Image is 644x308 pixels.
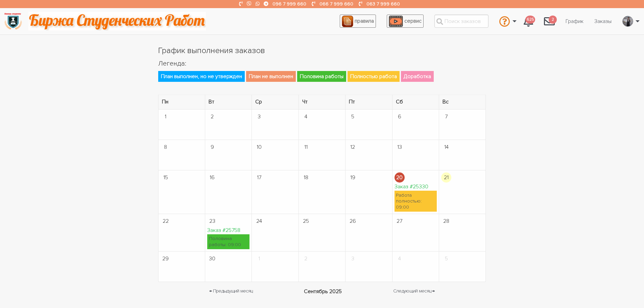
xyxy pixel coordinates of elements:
[205,95,252,110] th: Вт
[161,172,171,183] span: 15
[158,59,486,68] h2: Легенда:
[348,254,358,264] span: 3
[518,12,539,30] a: 625
[28,12,206,30] img: motto-2ce64da2796df845c65ce8f9480b9c9d679903764b3ca6da4b6de107518df0fe.gif
[158,95,205,110] th: Пн
[441,172,451,183] span: 21
[393,287,435,295] a: Следующий месяц →
[395,216,405,226] span: 27
[395,112,405,122] span: 6
[589,15,617,28] a: Заказы
[539,12,560,30] a: 2
[348,142,358,152] span: 12
[525,16,535,24] span: 625
[395,142,405,152] span: 13
[319,1,353,7] a: 066 7 999 660
[392,95,439,110] th: Сб
[254,172,264,183] span: 17
[301,172,311,183] span: 18
[207,112,217,122] span: 2
[161,216,171,226] span: 22
[395,191,437,211] div: Работа полностью: 09:00
[161,112,171,122] span: 1
[441,254,451,264] span: 5
[254,142,264,152] span: 10
[623,16,633,27] img: 20171208_160937.jpg
[304,287,342,295] span: Сентябрь 2025
[207,234,249,249] div: Половина работы: 09:00
[161,254,171,264] span: 29
[161,142,171,152] span: 8
[439,95,486,110] th: Вс
[395,172,405,183] span: 20
[158,71,245,82] span: План выполнен, но не утвержден
[299,95,345,110] th: Чт
[254,216,264,226] span: 24
[301,254,311,264] span: 2
[301,142,311,152] span: 11
[366,1,400,7] a: 063 7 999 660
[395,183,428,190] a: Заказ #25330
[252,95,299,110] th: Ср
[158,45,486,56] h1: График выполнения заказов
[401,71,434,82] span: Доработка
[207,254,217,264] span: 30
[209,287,253,295] a: ← Предыдущий месяц
[4,12,22,30] img: logo-135dea9cf721667cc4ddb0c1795e3ba8b7f362e3d0c04e2cc90b931989920324.png
[340,15,376,28] a: правила
[297,71,346,82] span: Половина работы
[441,112,451,122] span: 7
[348,216,358,226] span: 26
[348,71,400,82] span: Полностью работа
[387,15,424,28] a: сервис
[348,172,358,183] span: 19
[207,172,217,183] span: 16
[441,142,451,152] span: 14
[549,16,557,24] span: 2
[345,95,392,110] th: Пт
[246,71,296,82] span: План не выполнен
[207,216,217,226] span: 23
[254,254,264,264] span: 1
[434,15,488,28] input: Поиск заказов
[254,112,264,122] span: 3
[355,18,374,24] span: правила
[389,16,403,27] img: play_icon-49f7f135c9dc9a03216cfdbccbe1e3994649169d890fb554cedf0eac35a01ba8.png
[560,15,589,28] a: График
[404,18,422,24] span: сервис
[301,112,311,122] span: 4
[342,16,353,27] img: agreement_icon-feca34a61ba7f3d1581b08bc946b2ec1ccb426f67415f344566775c155b7f62c.png
[441,216,451,226] span: 28
[301,216,311,226] span: 25
[395,254,405,264] span: 4
[348,112,358,122] span: 5
[207,227,240,234] a: Заказ #25758
[272,1,306,7] a: 096 7 999 660
[207,142,217,152] span: 9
